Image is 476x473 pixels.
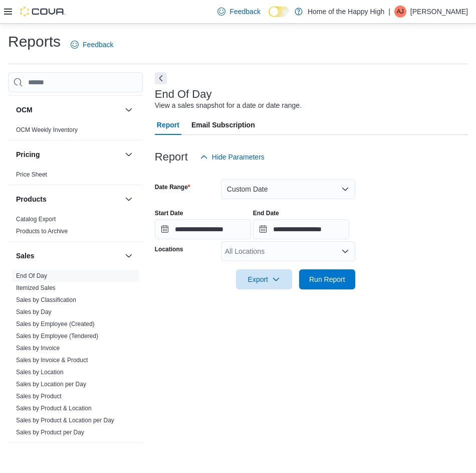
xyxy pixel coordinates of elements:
p: | [388,6,390,18]
button: Pricing [123,148,135,161]
a: OCM Weekly Inventory [16,126,78,133]
span: Sales by Invoice & Product [16,356,88,364]
h3: Pricing [16,149,40,160]
label: End Date [253,209,279,217]
h3: End Of Day [155,88,212,100]
span: Report [157,115,179,135]
span: Sales by Classification [16,296,76,304]
button: OCM [16,105,121,115]
a: Feedback [67,35,117,55]
span: Sales by Location per Day [16,380,86,388]
div: OCM [8,124,143,140]
a: Sales by Product [16,393,62,400]
div: Sales [8,270,143,442]
button: Next [155,72,167,84]
span: Feedback [229,7,260,17]
a: Sales by Location [16,369,64,376]
a: Catalog Export [16,216,56,223]
span: Sales by Product & Location per Day [16,416,114,424]
span: Catalog Export [16,215,56,223]
input: Press the down key to open a popover containing a calendar. [155,219,251,239]
img: Cova [20,7,65,17]
h3: OCM [16,105,33,115]
h3: Sales [16,251,35,261]
a: End Of Day [16,272,47,279]
p: Home of the Happy High [308,6,384,18]
span: Feedback [83,40,113,50]
span: Run Report [309,274,345,284]
span: Itemized Sales [16,284,56,292]
div: Pricing [8,169,143,185]
button: Pricing [16,149,121,160]
span: Sales by Invoice [16,344,60,352]
h3: Report [155,151,188,163]
a: Feedback [213,2,264,22]
h1: Reports [8,32,61,52]
button: Hide Parameters [196,147,269,167]
button: OCM [123,104,135,116]
a: Products to Archive [16,228,68,235]
label: Start Date [155,209,183,217]
label: Locations [155,245,183,253]
p: [PERSON_NAME] [410,6,468,18]
a: Sales by Invoice [16,345,60,352]
a: Sales by Invoice & Product [16,357,88,364]
h3: Products [16,194,47,204]
button: Open list of options [341,247,349,255]
span: Sales by Location [16,368,64,376]
span: Sales by Employee (Tendered) [16,332,98,340]
a: Price Sheet [16,171,47,178]
input: Dark Mode [269,7,290,17]
span: Hide Parameters [212,152,265,162]
div: Aaron Jackson-Angus [394,6,406,18]
input: Press the down key to open a popover containing a calendar. [253,219,349,239]
span: AJ [397,6,404,18]
a: Sales by Day [16,308,52,316]
button: Custom Date [221,179,355,199]
button: Products [123,193,135,205]
a: Sales by Location per Day [16,381,86,388]
button: Sales [123,250,135,262]
span: OCM Weekly Inventory [16,126,78,134]
span: Dark Mode [269,17,269,18]
a: Sales by Product per Day [16,429,84,436]
span: Export [242,269,286,289]
button: Run Report [299,269,355,289]
a: Sales by Product & Location [16,405,92,412]
span: End Of Day [16,272,47,280]
span: Sales by Product per Day [16,428,84,436]
span: Products to Archive [16,227,68,235]
button: Export [236,269,292,289]
span: Price Sheet [16,171,47,179]
a: Sales by Classification [16,296,76,303]
div: Products [8,213,143,241]
span: Sales by Product & Location [16,404,92,412]
a: Sales by Employee (Tendered) [16,333,98,340]
span: Email Subscription [191,115,255,135]
span: Sales by Employee (Created) [16,320,95,328]
button: Sales [16,251,121,261]
a: Sales by Employee (Created) [16,321,95,328]
span: Sales by Day [16,308,52,316]
div: View a sales snapshot for a date or date range. [155,100,302,111]
a: Sales by Product & Location per Day [16,417,114,424]
label: Date Range [155,183,190,191]
button: Products [16,194,121,204]
span: Sales by Product [16,392,62,400]
a: Itemized Sales [16,284,56,291]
